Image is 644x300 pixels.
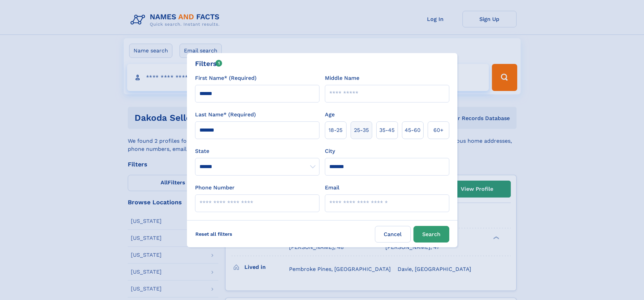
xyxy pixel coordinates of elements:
[379,126,395,134] span: 35‑45
[329,126,342,134] span: 18‑25
[325,74,359,82] label: Middle Name
[325,147,335,155] label: City
[191,226,237,242] label: Reset all filters
[433,126,444,134] span: 60+
[413,226,449,243] button: Search
[195,184,235,192] label: Phone Number
[405,126,421,134] span: 45‑60
[325,184,339,192] label: Email
[375,226,411,243] label: Cancel
[195,74,257,82] label: First Name* (Required)
[195,59,222,69] div: Filters
[195,111,256,119] label: Last Name* (Required)
[325,111,335,119] label: Age
[354,126,369,134] span: 25‑35
[195,147,319,155] label: State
